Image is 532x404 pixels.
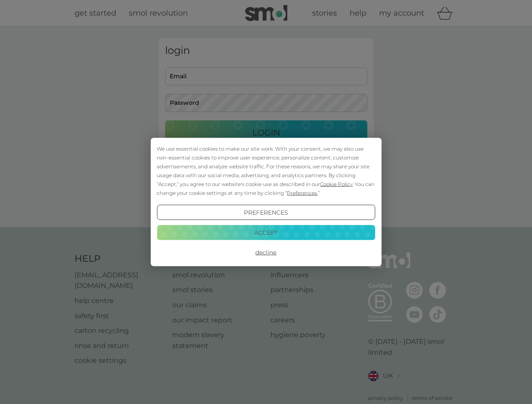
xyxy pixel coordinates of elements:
[287,190,317,196] span: Preferences
[320,181,353,187] span: Cookie Policy
[150,138,381,266] div: Cookie Consent Prompt
[157,205,375,220] button: Preferences
[157,225,375,240] button: Accept
[157,144,375,197] div: We use essential cookies to make our site work. With your consent, we may also use non-essential ...
[157,245,375,260] button: Decline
